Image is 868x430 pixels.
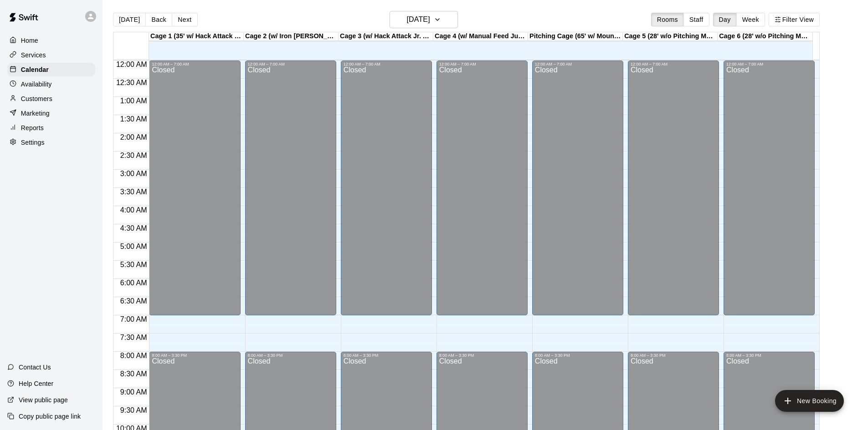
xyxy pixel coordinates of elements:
span: 1:30 AM [118,115,149,123]
button: [DATE] [390,11,458,28]
div: 12:00 AM – 7:00 AM [344,62,429,66]
a: Availability [7,77,95,91]
a: Reports [7,121,95,135]
div: 8:00 AM – 3:30 PM [726,353,812,358]
div: 12:00 AM – 7:00 AM [439,62,525,66]
div: 12:00 AM – 7:00 AM: Closed [245,61,336,315]
div: Cage 2 (w/ Iron [PERSON_NAME] Auto Feeder - Fastpitch Softball) [244,32,339,41]
div: 12:00 AM – 7:00 AM: Closed [149,61,240,315]
div: 12:00 AM – 7:00 AM [726,62,812,66]
p: Settings [21,138,45,147]
span: 4:00 AM [118,206,149,214]
div: Closed [535,66,621,319]
button: Staff [683,13,709,26]
p: Calendar [21,65,49,74]
div: 12:00 AM – 7:00 AM: Closed [532,61,623,315]
span: 12:00 AM [114,61,149,68]
button: Next [172,13,197,26]
span: 2:00 AM [118,133,149,141]
p: Contact Us [19,363,51,372]
span: 7:00 AM [118,315,149,323]
a: Calendar [7,63,95,76]
span: 9:30 AM [118,406,149,414]
div: Closed [344,66,429,319]
div: Cage 5 (28' w/o Pitching Machine) [623,32,718,41]
a: Customers [7,92,95,106]
button: [DATE] [113,13,146,26]
p: View public page [19,395,68,405]
span: 6:30 AM [118,297,149,305]
div: 8:00 AM – 3:30 PM [248,353,334,358]
a: Services [7,48,95,62]
p: Marketing [21,109,50,118]
span: 3:00 AM [118,170,149,177]
button: Back [145,13,172,26]
div: 8:00 AM – 3:30 PM [631,353,716,358]
span: 6:00 AM [118,279,149,287]
a: Home [7,34,95,47]
button: add [775,390,844,412]
p: Help Center [19,379,53,388]
span: 4:30 AM [118,224,149,232]
div: Closed [439,66,525,319]
span: 2:30 AM [118,152,149,159]
p: Copy public page link [19,412,81,421]
span: 5:30 AM [118,261,149,268]
p: Availability [21,80,52,89]
span: 7:30 AM [118,334,149,341]
button: Week [736,13,765,26]
h6: [DATE] [407,13,430,26]
div: Closed [248,66,334,319]
div: 8:00 AM – 3:30 PM [152,353,237,358]
div: Pitching Cage (65' w/ Mound or Pitching Mat) [528,32,623,41]
a: Settings [7,136,95,149]
button: Day [713,13,737,26]
div: 12:00 AM – 7:00 AM [535,62,621,66]
span: 3:30 AM [118,188,149,196]
div: Cage 4 (w/ Manual Feed Jugs Machine - Softball) [433,32,528,41]
div: Cage 6 (28' w/o Pitching Machine) [718,32,812,41]
div: Cage 3 (w/ Hack Attack Jr. Auto Feeder and HitTrax) [339,32,433,41]
div: 12:00 AM – 7:00 AM: Closed [437,61,528,315]
div: 12:00 AM – 7:00 AM: Closed [628,61,719,315]
div: 12:00 AM – 7:00 AM: Closed [341,61,432,315]
div: 8:00 AM – 3:30 PM [535,353,621,358]
div: 8:00 AM – 3:30 PM [344,353,429,358]
span: 12:30 AM [114,79,149,86]
p: Customers [21,94,52,103]
div: 12:00 AM – 7:00 AM: Closed [724,61,815,315]
span: 9:00 AM [118,388,149,396]
a: Marketing [7,106,95,120]
button: Filter View [769,13,820,26]
p: Services [21,51,46,60]
span: 8:30 AM [118,370,149,378]
span: 1:00 AM [118,97,149,105]
div: Cage 1 (35' w/ Hack Attack Manual Feed) [149,32,244,41]
button: Rooms [651,13,684,26]
div: 12:00 AM – 7:00 AM [152,62,237,66]
p: Reports [21,123,44,132]
span: 8:00 AM [118,352,149,359]
p: Home [21,36,38,45]
div: Closed [152,66,237,319]
div: 12:00 AM – 7:00 AM [248,62,334,66]
span: 5:00 AM [118,243,149,250]
div: Closed [726,66,812,319]
div: Closed [631,66,716,319]
div: 12:00 AM – 7:00 AM [631,62,716,66]
div: 8:00 AM – 3:30 PM [439,353,525,358]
